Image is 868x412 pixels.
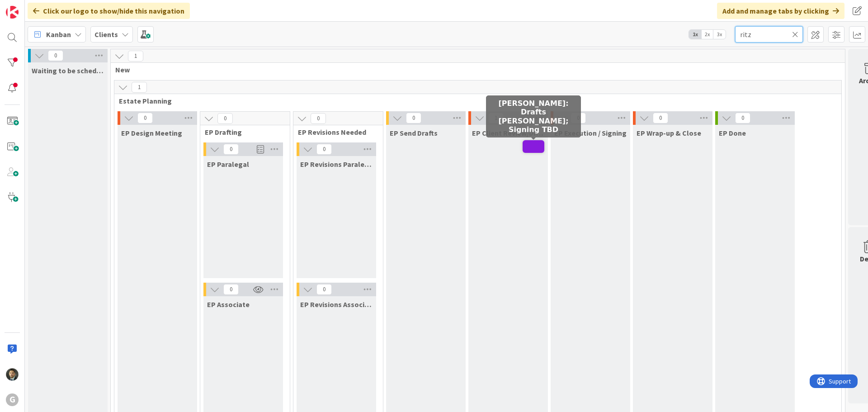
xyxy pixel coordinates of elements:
[735,113,750,123] span: 0
[406,113,421,123] span: 0
[94,30,118,39] b: Clients
[121,128,182,137] span: EP Design Meeting
[28,3,190,19] div: Click our logo to show/hide this navigation
[205,128,278,137] span: EP Drafting
[32,66,104,75] span: Waiting to be scheduled
[472,128,544,137] span: EP Client Review/Draft Review Meeting
[137,113,153,123] span: 0
[6,393,19,406] div: G
[554,128,627,137] span: EP Execution / Signing
[48,50,63,61] span: 0
[119,96,830,105] span: Estate Planning
[6,368,19,381] img: CG
[300,300,373,309] span: EP Revisions Associate
[128,51,143,62] span: 1
[490,99,577,134] h5: [PERSON_NAME]: Drafts [PERSON_NAME]; Signing TBD
[223,284,239,295] span: 0
[6,6,19,19] img: Visit kanbanzone.com
[717,3,844,19] div: Add and manage tabs by clicking
[207,300,250,309] span: EP Associate
[735,26,803,43] input: Quick Filter...
[316,144,332,155] span: 0
[115,65,834,74] span: New
[701,30,713,39] span: 2x
[713,30,726,39] span: 3x
[19,1,41,12] span: Support
[637,128,701,137] span: EP Wrap-up & Close
[207,160,249,169] span: EP Paralegal
[311,113,326,124] span: 0
[316,284,332,295] span: 0
[719,128,746,137] span: EP Done
[46,29,71,40] span: Kanban
[390,128,438,137] span: EP Send Drafts
[223,144,239,155] span: 0
[132,82,147,93] span: 1
[689,30,701,39] span: 1x
[300,160,373,169] span: EP Revisions Paralegal
[217,113,233,124] span: 0
[653,113,668,123] span: 0
[298,128,372,137] span: EP Revisions Needed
